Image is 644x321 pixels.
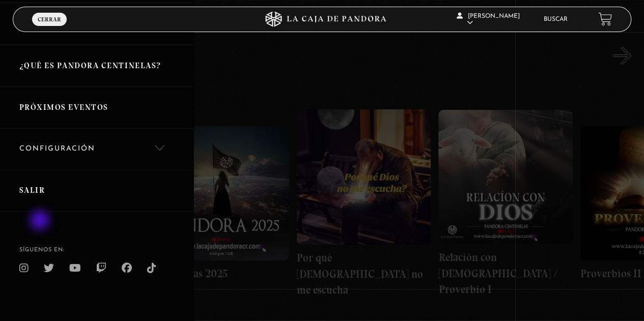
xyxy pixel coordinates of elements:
[38,16,61,22] span: Cerrar
[19,247,174,253] h4: SÍguenos en:
[41,25,58,32] span: Menu
[544,16,568,22] a: Buscar
[598,12,612,26] a: View your shopping cart
[457,13,520,26] span: [PERSON_NAME]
